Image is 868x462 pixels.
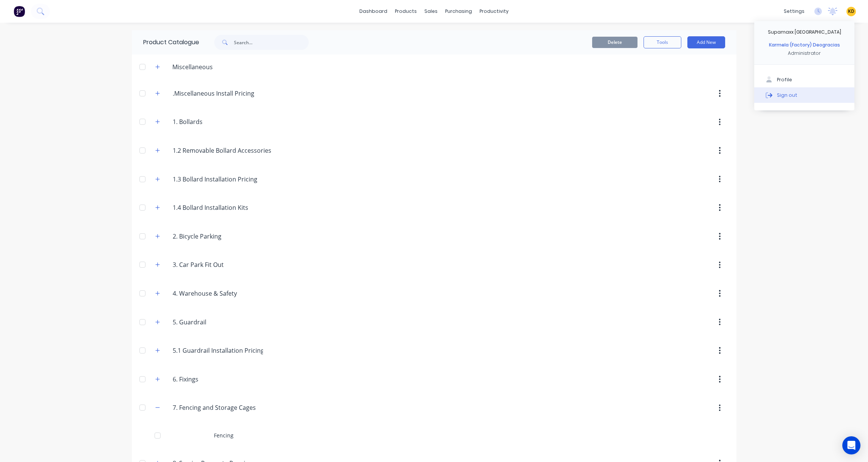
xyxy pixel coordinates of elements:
[166,62,219,71] div: Miscellaneous
[173,175,262,184] input: Enter category name
[476,6,512,17] div: productivity
[132,422,736,449] div: Fencing
[173,346,263,355] input: Enter category name
[754,72,854,87] button: Profile
[842,436,860,454] div: Open Intercom Messenger
[173,89,262,98] input: Enter category name
[173,146,271,155] input: Enter category name
[173,375,262,384] input: Enter category name
[391,6,421,17] div: products
[768,29,841,36] div: Supamaxx [GEOGRAPHIC_DATA]
[356,6,391,17] a: dashboard
[592,37,637,48] button: Delete
[754,87,854,102] button: Sign out
[234,35,309,50] input: Search...
[777,76,792,83] div: Profile
[173,232,262,241] input: Enter category name
[173,260,262,269] input: Enter category name
[14,6,25,17] img: Factory
[132,30,199,54] div: Product Catalogue
[173,203,262,212] input: Enter category name
[173,318,262,327] input: Enter category name
[173,403,262,412] input: Enter category name
[644,36,681,48] button: Tools
[173,289,262,298] input: Enter category name
[687,36,725,48] button: Add New
[769,42,840,48] div: Karmela (Factory) Deogracias
[173,117,262,126] input: Enter category name
[777,91,797,98] div: Sign out
[848,8,854,15] span: KD
[441,6,476,17] div: purchasing
[780,6,808,17] div: settings
[421,6,441,17] div: sales
[788,50,821,57] div: Administrator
